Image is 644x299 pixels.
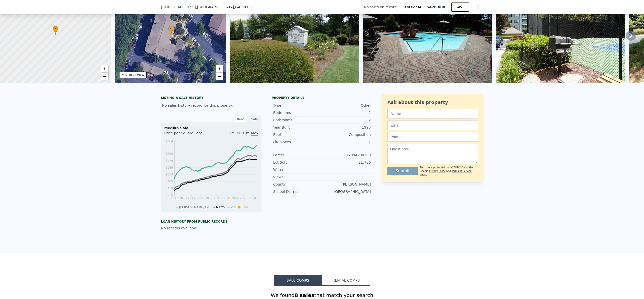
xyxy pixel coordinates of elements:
[405,5,427,10] span: Lotside ARV
[248,116,262,123] div: Sale
[161,5,196,10] span: [STREET_ADDRESS]
[451,3,469,12] button: SAVE
[167,193,173,197] tspan: $29
[101,73,108,80] a: Zoom out
[273,132,322,137] div: Roof
[273,167,322,172] div: Water
[161,101,262,110] div: No sales history record for this property.
[273,139,322,144] div: Fireplaces
[216,65,223,73] a: Zoom in
[473,2,483,12] button: Show Options
[242,205,248,209] span: Sale
[236,131,240,135] span: 3Y
[165,139,173,143] tspan: $264
[179,196,187,200] tspan: 2013
[161,220,262,224] div: Loan history from public records
[322,117,371,123] div: 2
[164,126,258,131] div: Median Sale
[216,205,225,209] span: Metro
[273,103,322,108] div: Type
[322,153,371,158] div: 17094200380
[196,196,204,200] tspan: 2016
[452,170,471,172] a: Terms of Service
[216,73,223,80] a: Zoom out
[231,205,235,209] span: Zip
[53,26,58,35] div: •
[161,96,262,101] div: LISTING & SALE HISTORY
[387,132,478,142] input: Phone
[273,110,322,115] div: Bedrooms
[179,205,210,209] span: [PERSON_NAME] Co.
[161,292,483,299] div: We found that match your search
[171,196,178,200] tspan: 2012
[231,196,239,200] tspan: 2022
[240,196,248,200] tspan: 2023
[322,110,371,115] div: 2
[322,132,371,137] div: Composition
[273,117,322,123] div: Bathrooms
[274,275,322,286] button: Sale Comps
[387,121,478,130] input: Email
[214,196,222,200] tspan: 2019
[387,109,478,118] input: Name
[218,73,221,79] span: −
[126,73,144,77] div: STREET VIEW
[205,196,213,200] tspan: 2017
[273,125,322,130] div: Year Built
[322,103,371,108] div: Other
[233,116,248,123] div: Rent
[167,187,173,190] tspan: $59
[168,26,173,35] div: •
[322,160,371,165] div: 21,780
[273,153,322,158] div: Parcel
[322,125,371,130] div: 1995
[103,73,106,79] span: −
[273,174,322,180] div: Views
[295,292,314,298] strong: 8 sales
[188,196,196,200] tspan: 2014
[322,182,371,187] div: [PERSON_NAME]
[168,26,173,31] span: •
[161,226,262,231] div: No records available.
[165,152,173,156] tspan: $209
[251,131,258,136] span: Max
[164,131,211,139] div: Price per Square Foot
[165,166,173,169] tspan: $149
[218,66,221,72] span: +
[103,66,106,72] span: +
[387,167,418,175] button: Submit
[165,159,173,163] tspan: $179
[243,131,249,135] span: 10Y
[322,189,371,194] div: [GEOGRAPHIC_DATA]
[273,182,322,187] div: County
[427,5,445,9] span: $478,000
[273,160,322,165] div: Lot Sqft
[272,96,372,100] div: Property details
[387,99,478,106] div: Ask about this property
[234,5,253,9] span: , GA 30339
[420,166,478,177] div: This site is protected by reCAPTCHA and the Google and apply.
[273,189,322,194] div: School District
[53,26,58,31] span: •
[230,131,234,135] span: 1Y
[429,170,446,172] a: Privacy Policy
[322,275,370,286] button: Rental Comps
[101,65,108,73] a: Zoom in
[322,139,371,144] div: 1
[222,196,230,200] tspan: 2020
[196,5,253,10] span: , [GEOGRAPHIC_DATA]
[249,196,256,200] tspan: 2024
[364,5,401,10] div: No sales on record
[165,173,173,176] tspan: $119
[167,180,173,183] tspan: $89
